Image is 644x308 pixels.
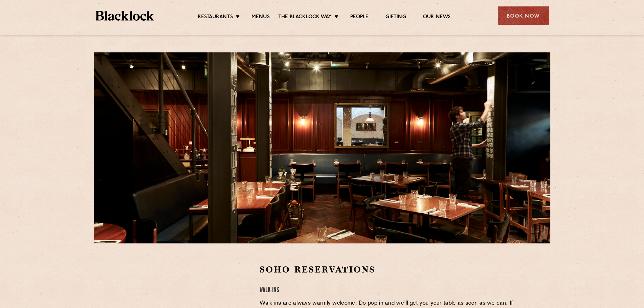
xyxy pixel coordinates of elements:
[260,264,519,276] h2: Soho Reservations
[260,286,519,295] h4: Walk-Ins
[498,6,549,25] div: Book Now
[198,14,233,21] a: Restaurants
[423,14,451,21] a: Our News
[278,14,332,21] a: The Blacklock Way
[252,14,270,21] a: Menus
[385,14,406,21] a: Gifting
[96,11,154,21] img: BL_Textured_Logo-footer-cropped.svg
[350,14,368,21] a: People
